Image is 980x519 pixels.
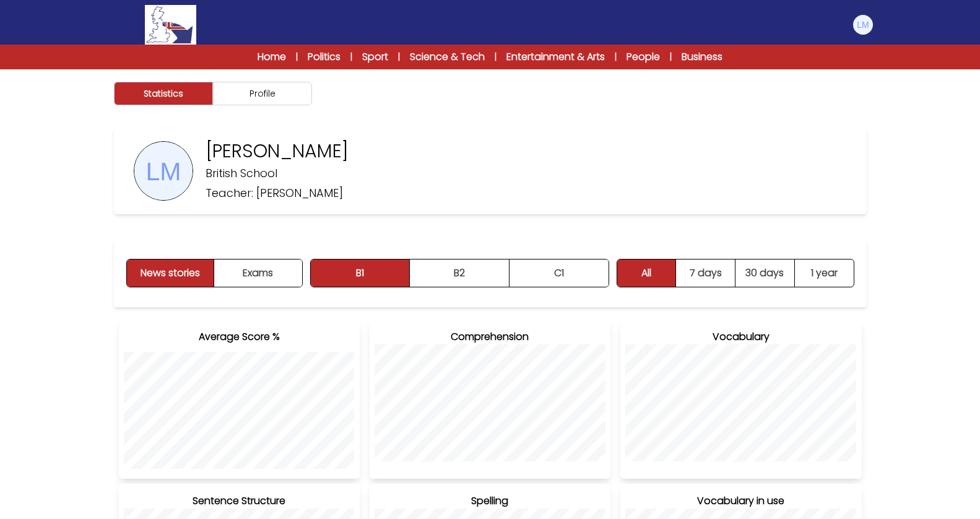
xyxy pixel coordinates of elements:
[510,259,609,287] button: C1
[410,259,510,287] button: B2
[206,185,343,202] p: Teacher: [PERSON_NAME]
[124,494,355,508] h3: Sentence Structure
[625,329,856,344] h3: Vocabulary
[124,329,355,344] h3: Average Score %
[214,259,301,287] button: Exams
[311,259,410,287] button: B1
[127,259,215,287] button: News stories
[625,494,856,508] h3: Vocabulary in use
[213,82,312,105] button: Profile
[206,140,349,162] p: [PERSON_NAME]
[615,51,617,63] span: |
[145,5,196,45] img: Logo
[682,50,722,64] a: Business
[735,259,795,287] button: 30 days
[853,15,873,35] img: Leonardo Magnolfi
[114,82,213,105] button: Statistics
[308,50,340,64] a: Politics
[627,50,660,64] a: People
[134,142,193,200] img: UserPhoto
[258,50,286,64] a: Home
[106,5,235,45] a: Logo
[206,165,277,182] p: British School
[375,329,605,344] h3: Comprehension
[795,259,854,287] button: 1 year
[495,51,497,63] span: |
[506,50,605,64] a: Entertainment & Arts
[375,494,605,508] h3: Spelling
[670,51,672,63] span: |
[296,51,298,63] span: |
[676,259,735,287] button: 7 days
[362,50,388,64] a: Sport
[617,259,677,287] button: All
[398,51,400,63] span: |
[410,50,485,64] a: Science & Tech
[350,51,352,63] span: |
